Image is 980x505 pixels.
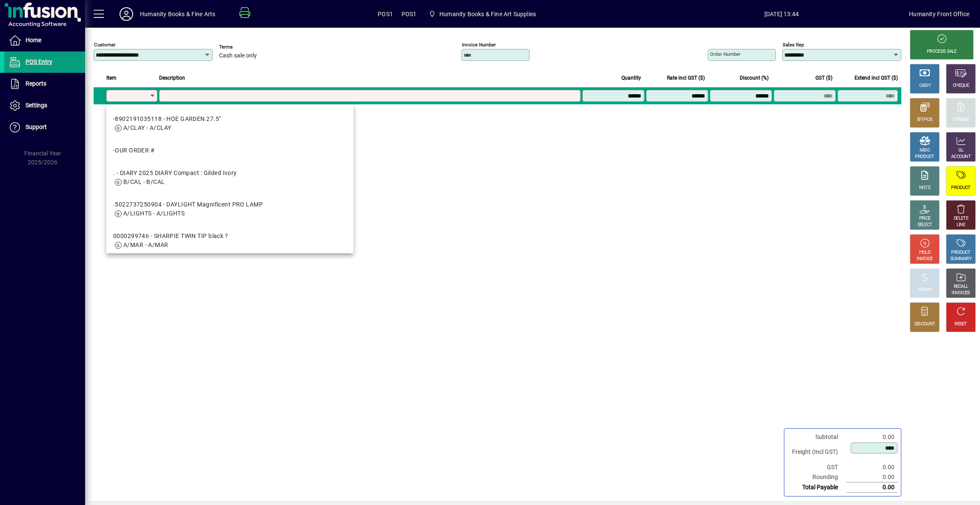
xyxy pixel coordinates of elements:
[106,139,354,162] mat-option: -OUR ORDER #
[113,169,237,178] div: . - DIARY 2025 DIARY Compact : Gilded Ivory
[951,185,970,191] div: PRODUCT
[915,154,934,160] div: PRODUCT
[710,51,741,57] mat-label: Order number
[917,222,932,228] div: SELECT
[846,462,897,472] td: 0.00
[113,6,140,22] button: Profile
[113,115,221,123] div: -8902191035118 - HOE GARDEN 27.5"
[815,73,832,83] span: GST ($)
[846,482,897,493] td: 0.00
[4,30,85,51] a: Home
[788,432,846,442] td: Subtotal
[439,7,536,21] span: Humanity Books & Fine Art Supplies
[919,83,930,89] div: CASH
[123,178,165,185] span: B/CAL - B/CAL
[26,37,41,43] span: Home
[953,83,969,89] div: CHEQUE
[954,284,969,290] div: RECALL
[26,80,46,87] span: Reports
[462,42,496,48] mat-label: Invoice number
[106,193,354,225] mat-option: .5022737250904 - DAYLIGHT Magnificent PRO LAMP
[26,123,47,130] span: Support
[402,7,417,21] span: POS1
[958,147,964,154] div: GL
[909,7,969,21] div: Humanity Front Office
[920,147,930,154] div: MISC
[855,73,898,83] span: Extend incl GST ($)
[667,73,705,83] span: Rate incl GST ($)
[954,321,967,327] div: RESET
[846,472,897,482] td: 0.00
[113,146,154,155] div: -OUR ORDER #
[951,154,971,160] div: ACCOUNT
[919,185,930,191] div: NOTE
[952,290,970,296] div: INVOICES
[788,482,846,493] td: Total Payable
[4,95,85,116] a: Settings
[123,210,185,217] span: A/LIGHTS - A/LIGHTS
[950,256,971,262] div: SUMMARY
[106,162,354,193] mat-option: . - DIARY 2025 DIARY Compact : Gilded Ivory
[378,7,393,21] span: POS1
[914,321,935,327] div: DISCOUNT
[94,42,116,48] mat-label: Customer
[106,225,354,256] mat-option: 0000299746 - SHARPIE TWIN TIP black ?
[219,44,270,50] span: Terms
[123,241,168,248] span: A/MAR - A/MAR
[953,117,969,123] div: CHARGE
[159,73,185,83] span: Description
[219,52,257,59] span: Cash sale only
[788,442,846,462] td: Freight (Incl GST)
[26,58,52,65] span: POS Entry
[917,117,933,123] div: EFTPOS
[788,472,846,482] td: Rounding
[917,256,932,262] div: INVOICE
[4,117,85,138] a: Support
[113,200,263,209] div: .5022737250904 - DAYLIGHT Magnificent PRO LAMP
[919,250,930,256] div: HOLD
[788,462,846,472] td: GST
[425,6,539,22] span: Humanity Books & Fine Art Supplies
[740,73,769,83] span: Discount (%)
[140,7,216,21] div: Humanity Books & Fine Arts
[954,215,968,222] div: DELETE
[919,215,931,222] div: PRICE
[927,49,957,55] div: PROCESS SALE
[621,73,641,83] span: Quantity
[26,102,47,109] span: Settings
[957,222,965,228] div: LINE
[113,232,228,241] div: 0000299746 - SHARPIE TWIN TIP black ?
[951,250,970,256] div: PRODUCT
[106,73,117,83] span: Item
[106,108,354,139] mat-option: -8902191035118 - HOE GARDEN 27.5"
[123,124,171,131] span: A/CLAY - A/CLAY
[4,73,85,95] a: Reports
[783,42,804,48] mat-label: Sales rep
[846,432,897,442] td: 0.00
[654,7,909,21] span: [DATE] 13:44
[917,287,932,293] div: PROFIT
